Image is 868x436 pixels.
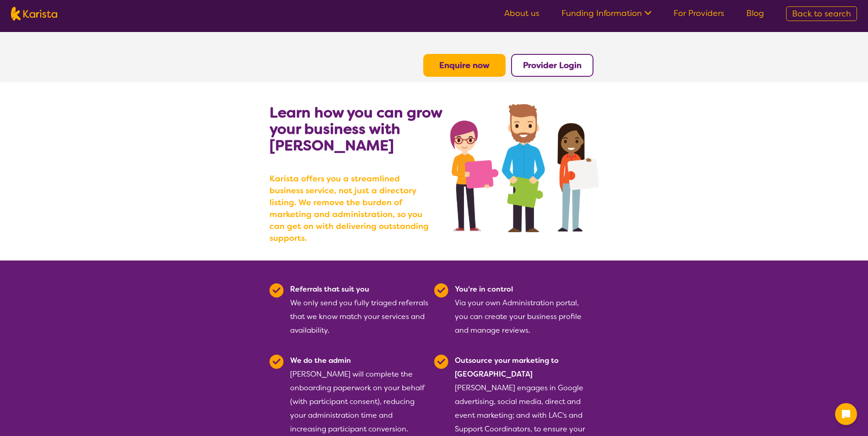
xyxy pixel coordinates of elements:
[270,103,442,155] b: Learn how you can grow your business with [PERSON_NAME]
[504,8,539,19] a: About us
[11,7,57,21] img: Karista logo
[290,356,351,365] b: We do the admin
[455,356,559,379] b: Outsource your marketing to [GEOGRAPHIC_DATA]
[746,8,764,19] a: Blog
[434,283,448,298] img: Tick
[270,283,284,298] img: Tick
[423,54,506,77] button: Enquire now
[786,6,857,21] a: Back to search
[792,8,851,19] span: Back to search
[290,284,369,294] b: Referrals that suit you
[434,355,448,369] img: Tick
[270,355,284,369] img: Tick
[439,60,490,71] a: Enquire now
[511,54,593,77] button: Provider Login
[270,173,434,244] b: Karista offers you a streamlined business service, not just a directory listing. We remove the bu...
[674,8,724,19] a: For Providers
[561,8,652,19] a: Funding Information
[450,104,598,232] img: grow your business with Karista
[523,60,582,71] a: Provider Login
[455,282,593,337] div: Via your own Administration portal, you can create your business profile and manage reviews.
[455,284,513,294] b: You're in control
[290,282,429,337] div: We only send you fully triaged referrals that we know match your services and availability.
